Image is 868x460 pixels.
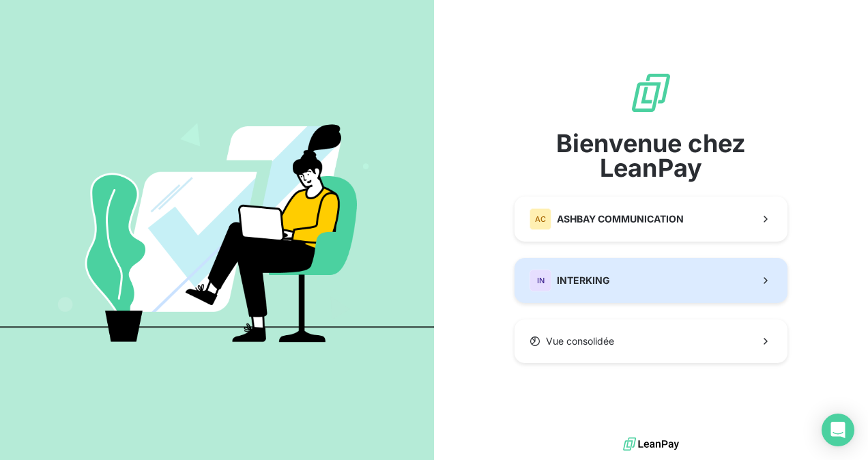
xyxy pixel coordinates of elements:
button: ACASHBAY COMMUNICATION [515,197,787,242]
button: ININTERKING [515,258,787,303]
button: Vue consolidée [515,319,787,363]
span: ASHBAY COMMUNICATION [557,212,684,226]
span: INTERKING [557,274,610,287]
img: logo [623,434,679,455]
div: IN [530,270,551,291]
img: logo sigle [629,71,673,115]
span: Bienvenue chez LeanPay [515,131,787,180]
div: Open Intercom Messenger [822,414,854,446]
span: Vue consolidée [546,334,614,348]
div: AC [530,208,551,230]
